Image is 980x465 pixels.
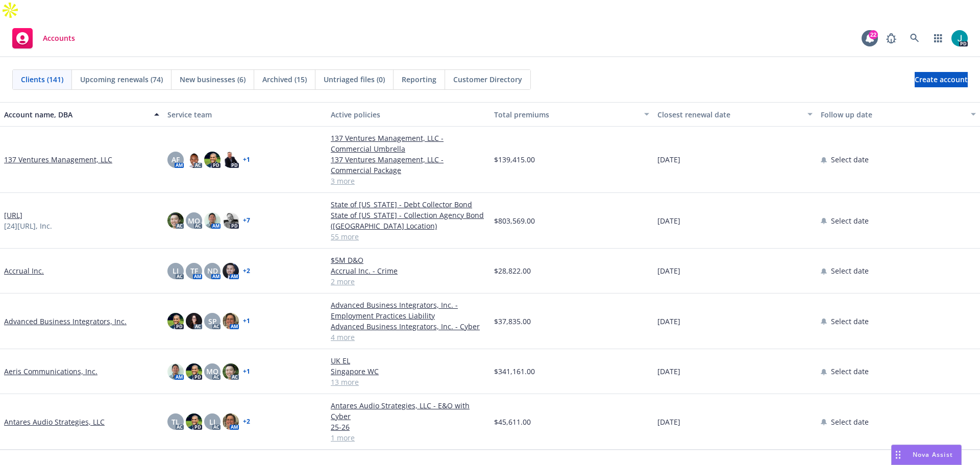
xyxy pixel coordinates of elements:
[657,215,680,226] span: [DATE]
[4,265,44,276] a: Accrual Inc.
[173,265,179,276] span: LI
[657,316,680,327] span: [DATE]
[331,154,486,176] a: 137 Ventures Management, LLC - Commercial Package
[891,445,962,465] button: Nova Assist
[180,74,246,85] span: New businesses (6)
[223,212,239,229] img: photo
[331,210,486,231] a: State of [US_STATE] - Collection Agency Bond ([GEOGRAPHIC_DATA] Location)
[171,154,180,165] span: AF
[163,102,327,127] button: Service team
[657,366,680,377] span: [DATE]
[915,70,968,89] span: Create account
[331,332,486,342] a: 4 more
[243,268,250,274] a: + 2
[494,109,638,120] div: Total premiums
[243,217,250,224] a: + 7
[453,74,522,85] span: Customer Directory
[831,215,869,226] span: Select date
[831,366,869,377] span: Select date
[262,74,307,85] span: Archived (15)
[831,154,869,165] span: Select date
[208,316,217,327] span: SP
[223,363,239,380] img: photo
[915,72,968,87] a: Create account
[324,74,385,85] span: Untriaged files (0)
[331,355,486,366] a: UK EL
[167,363,184,380] img: photo
[657,265,680,276] span: [DATE]
[186,313,202,329] img: photo
[190,265,198,276] span: TF
[821,109,965,120] div: Follow up date
[204,212,220,229] img: photo
[494,366,535,377] span: $341,161.00
[402,74,436,85] span: Reporting
[204,152,220,168] img: photo
[206,366,218,377] span: MQ
[4,210,22,221] a: [URL]
[331,176,486,186] a: 3 more
[913,450,953,459] span: Nova Assist
[243,419,250,425] a: + 2
[331,133,486,154] a: 137 Ventures Management, LLC - Commercial Umbrella
[223,313,239,329] img: photo
[831,265,869,276] span: Select date
[209,417,215,427] span: LI
[653,102,817,127] button: Closest renewal date
[186,363,202,380] img: photo
[43,34,75,42] span: Accounts
[331,276,486,287] a: 2 more
[331,231,486,242] a: 55 more
[243,369,250,375] a: + 1
[171,417,180,427] span: TL
[657,154,680,165] span: [DATE]
[657,417,680,427] span: [DATE]
[657,109,801,120] div: Closest renewal date
[4,417,105,427] a: Antares Audio Strategies, LLC
[331,366,486,377] a: Singapore WC
[869,30,878,39] div: 22
[831,316,869,327] span: Select date
[167,109,323,120] div: Service team
[186,152,202,168] img: photo
[4,221,52,231] span: [24][URL], Inc.
[327,102,490,127] button: Active policies
[928,28,948,48] a: Switch app
[243,318,250,324] a: + 1
[207,265,218,276] span: ND
[4,316,127,327] a: Advanced Business Integrators, Inc.
[494,316,531,327] span: $37,835.00
[167,212,184,229] img: photo
[892,445,904,464] div: Drag to move
[188,215,200,226] span: MQ
[8,24,79,53] a: Accounts
[21,74,63,85] span: Clients (141)
[490,102,653,127] button: Total premiums
[331,321,486,332] a: Advanced Business Integrators, Inc. - Cyber
[331,400,486,422] a: Antares Audio Strategies, LLC - E&O with Cyber
[831,417,869,427] span: Select date
[494,154,535,165] span: $139,415.00
[4,109,148,120] div: Account name, DBA
[331,422,486,432] a: 25-26
[243,157,250,163] a: + 1
[817,102,980,127] button: Follow up date
[331,199,486,210] a: State of [US_STATE] - Debt Collector Bond
[951,30,968,46] img: photo
[494,215,535,226] span: $803,569.00
[904,28,925,48] a: Search
[331,300,486,321] a: Advanced Business Integrators, Inc. - Employment Practices Liability
[331,265,486,276] a: Accrual Inc. - Crime
[167,313,184,329] img: photo
[331,377,486,387] a: 13 more
[4,366,97,377] a: Aeris Communications, Inc.
[80,74,163,85] span: Upcoming renewals (74)
[223,152,239,168] img: photo
[331,432,486,443] a: 1 more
